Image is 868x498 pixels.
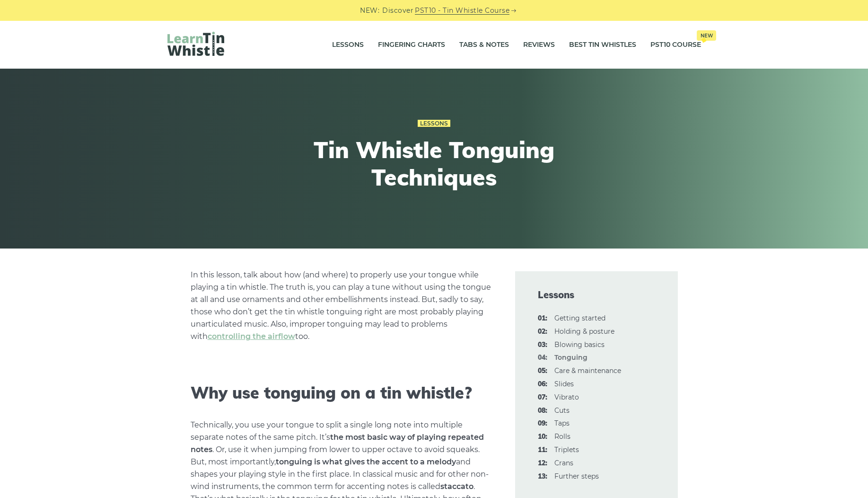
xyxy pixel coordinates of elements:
h2: Why use tonguing on a tin whistle? [191,383,492,403]
span: 07: [538,392,547,403]
strong: Tonguing [554,353,587,362]
a: 13:Further steps [554,472,599,480]
span: 04: [538,352,547,364]
a: 01:Getting started [554,314,605,322]
span: New [697,30,716,41]
a: 10:Rolls [554,432,570,441]
span: Lessons [538,288,655,302]
span: 01: [538,313,547,324]
span: 10: [538,431,547,443]
a: Lessons [332,33,364,57]
a: Reviews [523,33,555,57]
a: Best Tin Whistles [569,33,636,57]
strong: tonguing is what gives the accent to a melody [276,457,456,466]
span: 05: [538,365,547,377]
a: 05:Care & maintenance [554,366,621,375]
strong: the most basic way of playing repeated notes [191,433,484,454]
h1: Tin Whistle Tonguing Techniques [260,136,608,191]
a: PST10 CourseNew [650,33,701,57]
span: 02: [538,326,547,338]
a: 07:Vibrato [554,393,579,401]
a: 02:Holding & posture [554,327,614,336]
a: Fingering Charts [378,33,445,57]
span: 08: [538,405,547,417]
p: In this lesson, talk about how (and where) to properly use your tongue while playing a tin whistl... [191,269,492,343]
span: 12: [538,458,547,469]
span: 03: [538,339,547,351]
span: 06: [538,379,547,390]
span: 11: [538,445,547,456]
a: Tabs & Notes [459,33,509,57]
a: 03:Blowing basics [554,340,605,349]
a: 09:Taps [554,419,570,427]
span: 09: [538,418,547,429]
a: 08:Cuts [554,406,570,415]
strong: staccato [440,482,473,491]
a: Lessons [418,120,450,127]
a: controlling the airflow [208,332,295,341]
span: 13: [538,471,547,482]
a: 11:Triplets [554,445,579,454]
a: 06:Slides [554,380,574,388]
a: 12:Crans [554,459,573,467]
img: LearnTinWhistle.com [167,32,224,56]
